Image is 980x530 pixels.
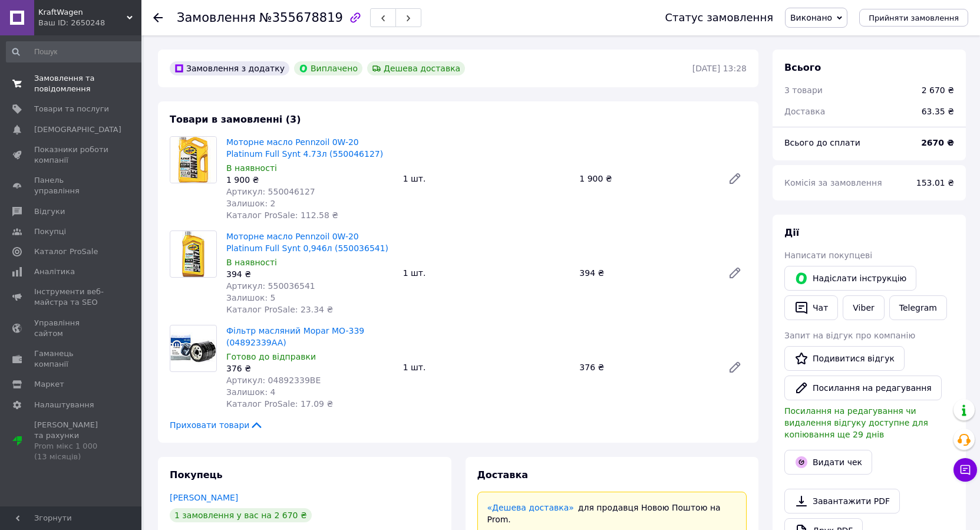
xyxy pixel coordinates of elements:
div: Prom мікс 1 000 (13 місяців) [34,441,109,462]
span: Виконано [790,13,832,22]
div: 394 ₴ [226,268,394,280]
span: Запит на відгук про компанію [784,331,915,340]
span: Каталог ProSale: 112.58 ₴ [226,210,338,220]
span: Замовлення та повідомлення [34,73,109,94]
span: [DEMOGRAPHIC_DATA] [34,124,121,135]
span: Артикул: 04892339BE [226,376,321,385]
a: Фільтр масляний Mopar MO-339 (04892339AA) [226,326,364,347]
span: [PERSON_NAME] та рахунки [34,420,109,463]
span: Каталог ProSale: 23.34 ₴ [226,305,333,314]
button: Чат з покупцем [953,458,977,482]
a: [PERSON_NAME] [170,493,238,502]
div: 1 900 ₴ [226,174,394,186]
div: Дешева доставка [367,61,465,75]
div: 1 900 ₴ [575,170,718,187]
div: Ваш ID: 2650248 [38,18,141,28]
span: Каталог ProSale [34,246,98,257]
button: Посилання на редагування [784,376,942,400]
button: Надіслати інструкцію [784,266,916,291]
input: Пошук [6,41,146,62]
span: Управління сайтом [34,318,109,339]
span: Всього [784,62,821,73]
a: Завантажити PDF [784,489,900,513]
span: Залишок: 2 [226,199,276,208]
span: Аналітика [34,266,75,277]
div: Виплачено [294,61,362,75]
b: 2670 ₴ [921,138,954,147]
span: Всього до сплати [784,138,860,147]
span: Прийняти замовлення [869,14,959,22]
span: Налаштування [34,400,94,410]
span: Покупець [170,469,223,480]
div: Повернутися назад [153,12,163,24]
span: Комісія за замовлення [784,178,882,187]
button: Видати чек [784,450,872,475]
a: Редагувати [723,261,747,285]
a: «Дешева доставка» [487,503,574,512]
span: Показники роботи компанії [34,144,109,166]
a: Редагувати [723,167,747,190]
div: 63.35 ₴ [915,98,961,124]
span: В наявності [226,163,277,173]
span: Гаманець компанії [34,348,109,370]
div: 1 замовлення у вас на 2 670 ₴ [170,508,312,522]
div: Замовлення з додатку [170,61,289,75]
a: Редагувати [723,355,747,379]
span: Написати покупцеві [784,251,872,260]
span: Артикул: 550046127 [226,187,315,196]
span: Інструменти веб-майстра та SEO [34,287,109,308]
a: Подивитися відгук [784,346,905,371]
span: Замовлення [177,11,256,25]
a: Viber [843,295,884,320]
span: Дії [784,227,799,238]
a: Telegram [889,295,947,320]
button: Прийняти замовлення [859,9,968,27]
div: 1 шт. [398,359,575,376]
span: Каталог ProSale: 17.09 ₴ [226,399,333,409]
img: Фільтр масляний Mopar MO-339 (04892339AA) [170,332,216,364]
a: Моторне масло Pennzoil 0W-20 Platinum Full Synt 0,946л (550036541) [226,232,388,253]
img: Моторне масло Pennzoil 0W-20 Platinum Full Synt 4.73л (550046127) [170,137,216,183]
div: 1 шт. [398,170,575,187]
span: KraftWagen [38,7,127,18]
div: 376 ₴ [575,359,718,376]
div: 376 ₴ [226,363,394,374]
div: 1 шт. [398,265,575,281]
img: Моторне масло Pennzoil 0W-20 Platinum Full Synt 0,946л (550036541) [182,231,204,277]
span: Доставка [784,107,825,116]
span: 3 товари [784,85,823,95]
span: №355678819 [259,11,343,25]
button: Чат [784,295,838,320]
span: В наявності [226,258,277,267]
span: Посилання на редагування чи видалення відгуку доступне для копіювання ще 29 днів [784,406,928,439]
span: Панель управління [34,175,109,196]
div: 2 670 ₴ [922,84,954,96]
span: Товари та послуги [34,104,109,114]
div: для продавця Новою Поштою на Prom. [487,502,737,525]
span: Артикул: 550036541 [226,281,315,291]
time: [DATE] 13:28 [692,64,747,73]
div: 394 ₴ [575,265,718,281]
a: Моторне масло Pennzoil 0W-20 Platinum Full Synt 4.73л (550046127) [226,137,383,159]
span: Доставка [477,469,529,480]
span: Залишок: 5 [226,293,276,302]
span: Маркет [34,379,64,390]
span: Покупці [34,226,66,237]
span: 153.01 ₴ [916,178,954,187]
span: Залишок: 4 [226,387,276,397]
span: Готово до відправки [226,352,316,361]
span: Товари в замовленні (3) [170,114,301,125]
span: Приховати товари [170,419,263,431]
span: Відгуки [34,206,65,217]
div: Статус замовлення [665,12,773,24]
